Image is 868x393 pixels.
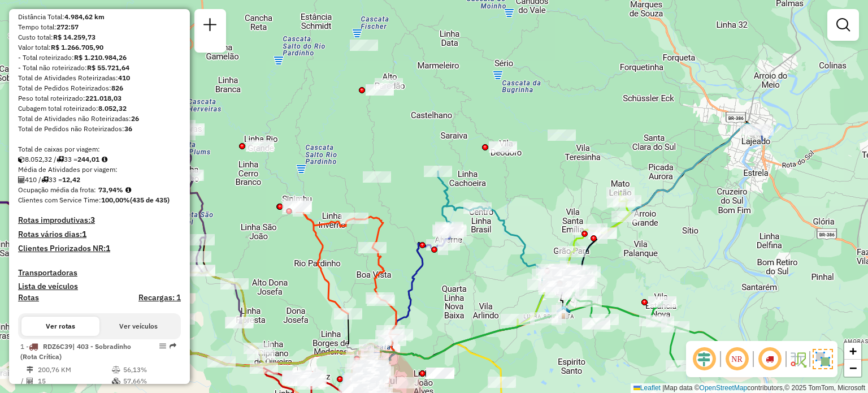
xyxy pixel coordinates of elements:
div: Atividade não roteirizada - MARISA KUMM - ME [246,140,274,152]
div: Atividade não roteirizada - MARCIO LUIZ HERMES [426,368,454,379]
i: Total de rotas [41,176,49,183]
a: Exibir filtros [832,14,854,36]
div: Distância Total: [18,12,181,22]
div: Valor total: [18,42,181,53]
td: 15 [37,375,111,387]
div: Map data © contributors,© 2025 TomTom, Microsoft [631,383,868,393]
div: Cubagem total roteirizado: [18,103,181,114]
div: Atividade não roteirizada - ROSANE BECHERT [350,40,378,51]
span: + [849,344,857,358]
div: - Total não roteirizado: [18,63,181,73]
span: Ocupação média da frota: [18,185,96,194]
strong: R$ 55.721,64 [87,63,129,72]
h4: Transportadoras [18,268,181,278]
a: Rotas [18,293,39,303]
strong: 1 [106,243,110,253]
strong: 244,01 [77,155,99,163]
em: Rota exportada [170,343,176,349]
a: Nova sessão e pesquisa [199,14,222,39]
a: OpenStreetMap [700,384,748,392]
i: Total de rotas [57,156,64,163]
div: Total de Atividades Roteirizadas: [18,73,181,83]
i: Total de Atividades [18,176,25,183]
span: Ocultar deslocamento [691,346,718,373]
div: Total de caixas por viagem: [18,144,181,154]
strong: 36 [124,124,132,133]
h4: Rotas vários dias: [18,230,181,239]
strong: R$ 1.210.984,26 [74,53,127,62]
td: 200,76 KM [37,364,111,375]
strong: 221.018,03 [85,94,121,102]
strong: R$ 14.259,73 [53,33,96,41]
img: Exibir/Ocultar setores [813,349,833,369]
strong: 1 [82,229,86,239]
span: Ocultar NR [723,346,750,373]
div: Atividade não roteirizada - R B A LEILOES [488,377,516,388]
i: Cubagem total roteirizado [18,156,25,163]
strong: 8.052,32 [98,104,127,113]
i: Meta Caixas/viagem: 219,00 Diferença: 25,01 [102,156,107,163]
span: Clientes com Service Time: [18,196,101,204]
span: RDZ6C39 [43,342,72,351]
a: Zoom in [844,343,861,360]
div: Total de Pedidos não Roteirizados: [18,124,181,134]
td: / [20,375,26,387]
img: Fluxo de ruas [789,350,807,368]
div: Atividade não roteirizada - JUAREZ M. KELZENBERG [363,171,391,183]
strong: 3 [90,215,95,225]
button: Ver veículos [99,317,177,336]
div: Total de Pedidos Roteirizados: [18,83,181,93]
div: 8.052,32 / 33 = [18,154,181,165]
span: | 403 - Sobradinho (Rota Crítica) [20,342,131,361]
div: Total de Atividades não Roteirizadas: [18,114,181,124]
div: Peso total roteirizado: [18,93,181,103]
td: 56,13% [123,364,176,375]
h4: Lista de veículos [18,282,181,291]
strong: 12,42 [62,175,80,184]
div: 410 / 33 = [18,175,181,185]
div: Custo total: [18,32,181,42]
div: Atividade não roteirizada - EDUARDO MAINARDI - M [390,377,418,388]
span: | [662,384,664,392]
h4: Clientes Priorizados NR: [18,244,181,253]
strong: 73,94% [98,185,123,194]
span: − [849,361,857,375]
strong: 410 [118,74,130,82]
strong: R$ 1.266.705,90 [51,43,103,51]
h4: Recargas: 1 [138,293,181,303]
i: % de utilização da cubagem [112,378,120,385]
strong: 26 [131,114,139,123]
a: Zoom out [844,360,861,377]
a: Leaflet [633,384,661,392]
strong: 4.984,62 km [64,12,105,21]
em: Média calculada utilizando a maior ocupação (%Peso ou %Cubagem) de cada rota da sessão. Rotas cro... [125,187,131,193]
i: Total de Atividades [27,378,33,385]
strong: (435 de 435) [130,196,170,204]
td: 57,66% [123,375,176,387]
div: Atividade não roteirizada - ELIAS WEHNER - ME [375,78,403,89]
button: Ver rotas [21,317,99,336]
strong: 272:57 [57,23,79,31]
div: Tempo total: [18,22,181,32]
i: % de utilização do peso [112,366,120,373]
div: Atividade não roteirizada - L C SCHEIBLER - ME [548,129,576,141]
div: Média de Atividades por viagem: [18,165,181,175]
span: 1 - [20,342,131,361]
div: Atividade não roteirizada - ADAO ALDINO MARIANO [366,84,394,96]
div: - Total roteirizado: [18,53,181,63]
em: Opções [159,343,166,349]
i: Distância Total [27,366,33,373]
h4: Rotas improdutivas: [18,215,181,225]
strong: 826 [111,84,123,92]
span: Exibir sequencia da rota [756,346,783,373]
strong: 100,00% [101,196,130,204]
div: Atividade não roteirizada - SCHUCH BEB S - COMER [489,141,517,153]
